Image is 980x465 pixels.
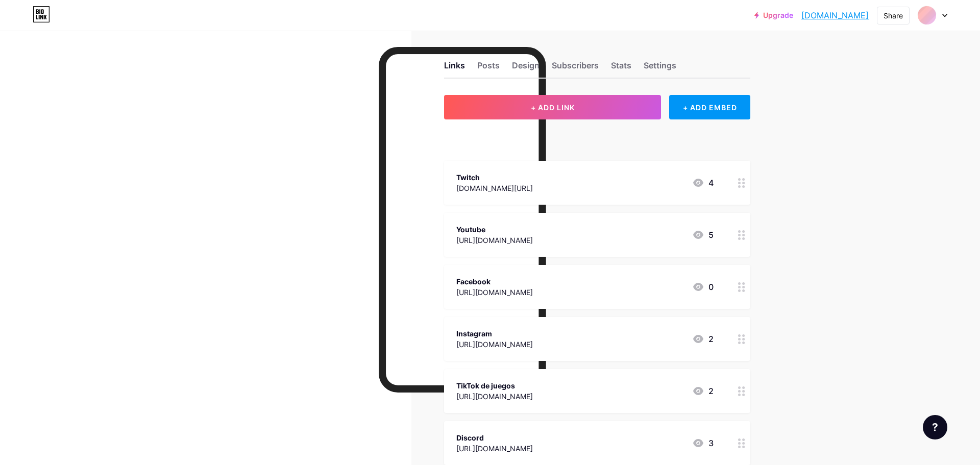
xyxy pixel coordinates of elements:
div: 3 [692,437,714,449]
div: [URL][DOMAIN_NAME] [456,235,533,246]
div: Share [884,10,903,21]
div: Twitch [456,172,533,183]
div: Posts [477,59,500,78]
div: [URL][DOMAIN_NAME] [456,287,533,298]
div: TikTok de juegos [456,380,533,391]
span: + ADD LINK [531,103,575,112]
div: [URL][DOMAIN_NAME] [456,339,533,350]
div: Instagram [456,328,533,339]
div: Links [444,59,465,78]
a: [DOMAIN_NAME] [801,9,869,21]
div: 2 [692,385,714,397]
button: + ADD LINK [444,95,661,119]
div: Design [512,59,540,78]
div: Subscribers [552,59,599,78]
div: Stats [611,59,631,78]
div: 5 [692,229,714,241]
div: + ADD EMBED [669,95,750,119]
div: [URL][DOMAIN_NAME] [456,391,533,402]
div: 0 [692,281,714,293]
div: Youtube [456,224,533,235]
div: 4 [692,177,714,189]
div: [URL][DOMAIN_NAME] [456,443,533,454]
div: [DOMAIN_NAME][URL] [456,183,533,193]
a: Upgrade [754,11,793,19]
div: 2 [692,333,714,345]
div: Discord [456,432,533,443]
div: Facebook [456,276,533,287]
div: Settings [644,59,676,78]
